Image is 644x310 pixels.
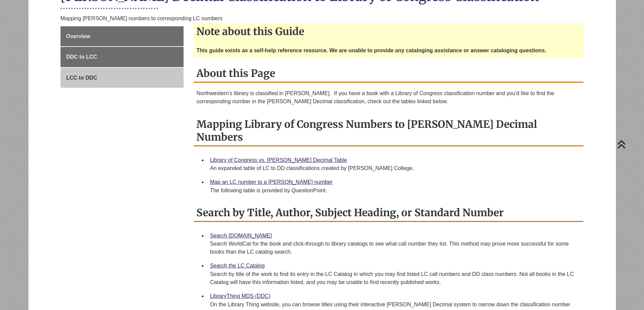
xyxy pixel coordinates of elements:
h2: About this Page [194,65,583,83]
a: DDC to LCC [61,47,184,67]
a: Search [DOMAIN_NAME] [210,233,272,238]
a: Map an LC number to a [PERSON_NAME] number [210,179,333,185]
span: Mapping [PERSON_NAME] numbers to corresponding LC numbers [61,16,222,21]
a: LibraryThing MDS (DDC) [210,293,270,299]
a: Search the LC Catalog [210,263,265,269]
h2: Search by Title, Author, Subject Heading, or Standard Number [194,204,583,222]
h2: Note about this Guide [194,23,583,40]
div: Search by title of the work to find its entry in the LC Catalog in which you may find listed LC c... [210,270,578,286]
span: LCC to DDC [66,75,97,81]
a: Overview [61,26,184,47]
span: DDC to LCC [66,54,97,60]
a: Library of Congress vs. [PERSON_NAME] Decimal Table [210,157,347,163]
div: The following table is provided by QuestionPoint. [210,187,578,195]
div: An expanded table of LC to DD classifications created by [PERSON_NAME] College. [210,164,578,172]
a: LCC to DDC [61,68,184,88]
span: Overview [66,33,90,39]
h2: Mapping Library of Congress Numbers to [PERSON_NAME] Decimal Numbers [194,116,583,146]
strong: This guide exists as a self-help reference resource. We are unable to provide any cataloging assi... [196,48,546,53]
p: Northwestern's library is classified in [PERSON_NAME]. If you have a book with a Library of Congr... [196,89,581,106]
div: Guide Page Menu [61,26,184,88]
a: Back to Top [617,140,642,149]
div: Search WorldCat for the book and click-through to library catalogs to see what call number they l... [210,240,578,256]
